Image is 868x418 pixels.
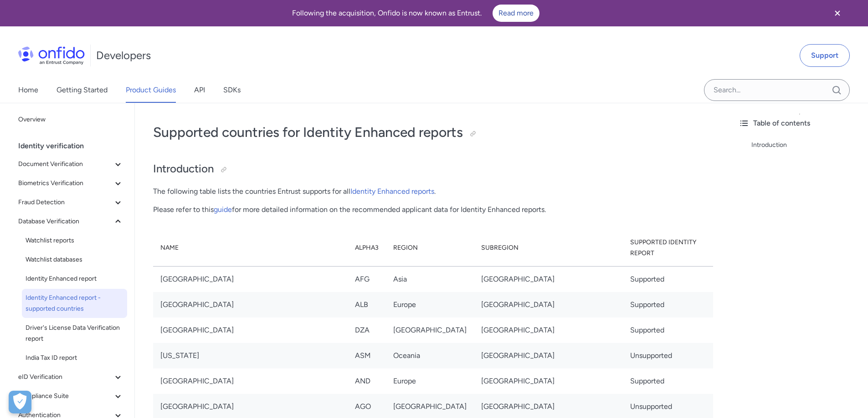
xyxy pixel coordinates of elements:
[623,266,714,292] td: Supported
[26,273,123,284] span: Identity Enhanced report
[800,44,850,67] a: Support
[623,368,714,394] td: Supported
[153,123,713,141] h1: Supported countries for Identity Enhanced reports
[623,343,714,368] td: Unsupported
[623,230,714,267] th: Supported Identity Report
[15,387,127,405] button: Compliance Suite
[18,391,113,402] span: Compliance Suite
[22,319,127,348] a: Driver's License Data Verification report
[15,193,127,212] button: Fraud Detection
[153,204,713,215] p: Please refer to this for more detailed information on the recommended applicant data for Identity...
[821,2,854,25] button: Close banner
[739,118,861,129] div: Table of contents
[348,292,386,317] td: ALB
[832,8,843,19] svg: Close banner
[18,178,113,189] span: Biometrics Verification
[9,391,31,413] div: Cookie Preferences
[751,140,861,151] a: Introduction
[153,266,348,292] td: [GEOGRAPHIC_DATA]
[15,111,127,129] a: Overview
[386,292,474,317] td: Europe
[493,5,539,22] a: Read more
[26,292,123,314] span: Identity Enhanced report - supported countries
[153,186,713,197] p: The following table lists the countries Entrust supports for all .
[348,266,386,292] td: AFG
[26,235,123,246] span: Watchlist reports
[623,317,714,343] td: Supported
[22,289,127,318] a: Identity Enhanced report - supported countries
[26,254,123,265] span: Watchlist databases
[153,343,348,368] td: [US_STATE]
[22,270,127,288] a: Identity Enhanced report
[96,48,151,63] h1: Developers
[18,137,131,155] div: Identity verification
[474,266,622,292] td: [GEOGRAPHIC_DATA]
[623,292,714,317] td: Supported
[15,174,127,192] button: Biometrics Verification
[386,368,474,394] td: Europe
[386,230,474,267] th: Region
[348,343,386,368] td: ASM
[26,353,123,363] span: India Tax ID report
[18,372,113,383] span: eID Verification
[15,155,127,173] button: Document Verification
[26,322,123,344] span: Driver's License Data Verification report
[386,317,474,343] td: [GEOGRAPHIC_DATA]
[348,368,386,394] td: AND
[474,230,622,267] th: Subregion
[126,77,176,103] a: Product Guides
[9,391,31,413] button: Open Preferences
[11,5,821,22] div: Following the acquisition, Onfido is now known as Entrust.
[18,114,123,125] span: Overview
[194,77,205,103] a: API
[153,368,348,394] td: [GEOGRAPHIC_DATA]
[18,159,113,170] span: Document Verification
[350,187,434,196] a: Identity Enhanced reports
[18,197,113,208] span: Fraud Detection
[704,79,850,101] input: Onfido search input field
[22,251,127,269] a: Watchlist databases
[153,292,348,317] td: [GEOGRAPHIC_DATA]
[386,266,474,292] td: Asia
[18,77,38,103] a: Home
[153,161,713,177] h2: Introduction
[223,77,241,103] a: SDKs
[474,343,622,368] td: [GEOGRAPHIC_DATA]
[18,216,113,227] span: Database Verification
[153,230,348,267] th: Name
[18,46,85,65] img: Onfido Logo
[56,77,108,103] a: Getting Started
[22,232,127,250] a: Watchlist reports
[214,205,232,214] a: guide
[474,292,622,317] td: [GEOGRAPHIC_DATA]
[348,230,386,267] th: Alpha3
[22,349,127,367] a: India Tax ID report
[348,317,386,343] td: DZA
[15,212,127,231] button: Database Verification
[474,368,622,394] td: [GEOGRAPHIC_DATA]
[153,317,348,343] td: [GEOGRAPHIC_DATA]
[15,368,127,386] button: eID Verification
[386,343,474,368] td: Oceania
[474,317,622,343] td: [GEOGRAPHIC_DATA]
